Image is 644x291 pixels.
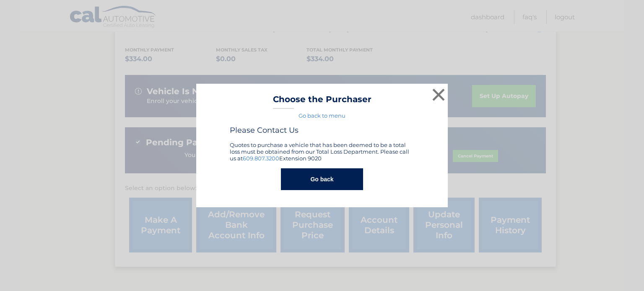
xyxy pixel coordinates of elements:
[281,168,363,190] button: Go back
[273,94,371,109] h3: Choose the Purchaser
[430,86,447,103] button: ×
[230,126,414,162] div: Quotes to purchase a vehicle that has been deemed to be a total loss must be obtained from our To...
[299,112,345,119] a: Go back to menu
[243,155,279,162] a: 609.807.3200
[230,126,414,135] h4: Please Contact Us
